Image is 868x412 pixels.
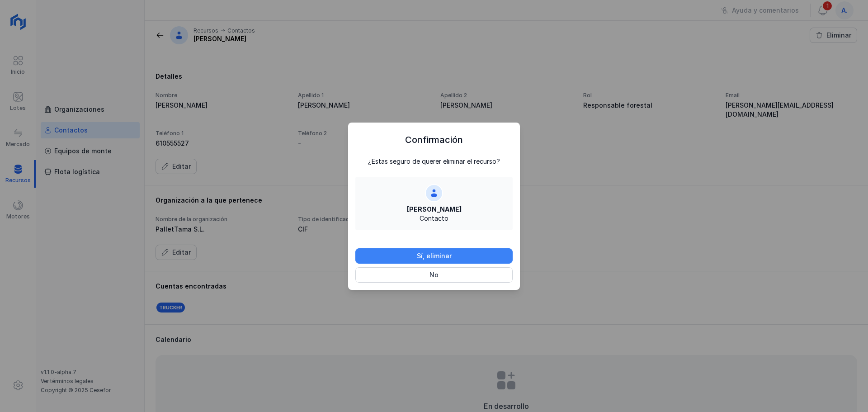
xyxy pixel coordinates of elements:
[355,248,513,264] button: Sí, eliminar
[429,270,439,279] div: No
[417,251,452,260] div: Sí, eliminar
[405,133,463,146] div: Confirmación
[368,157,500,166] div: ¿Estas seguro de querer eliminar el recurso?
[407,205,462,214] div: [PERSON_NAME]
[355,267,513,283] button: No
[420,214,448,223] div: Contacto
